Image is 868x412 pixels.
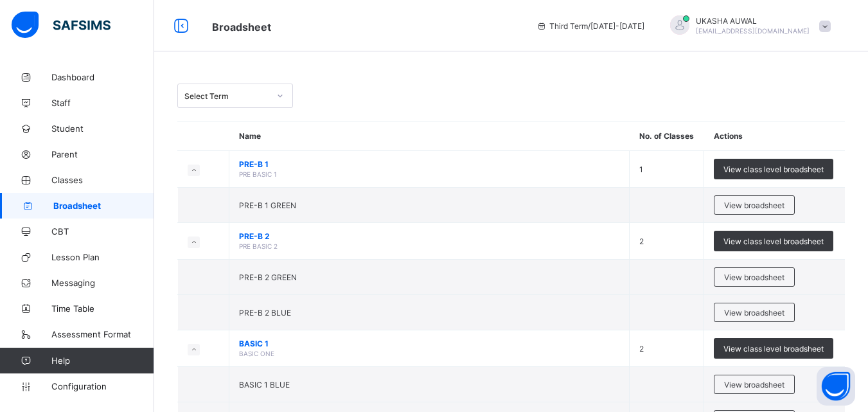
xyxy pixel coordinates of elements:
[724,273,784,282] span: View broadsheet
[51,123,154,134] span: Student
[239,339,619,348] span: BASIC 1
[639,165,643,174] span: 1
[714,195,795,205] a: View broadsheet
[724,308,784,318] span: View broadsheet
[51,98,154,108] span: Staff
[696,27,810,35] span: [EMAIL_ADDRESS][DOMAIN_NAME]
[239,159,619,169] span: PRE-B 1
[639,237,644,246] span: 2
[51,175,154,185] span: Classes
[212,21,271,33] span: Broadsheet
[53,201,154,211] span: Broadsheet
[184,91,269,101] div: Select Term
[536,21,644,31] span: session/term information
[630,121,704,151] th: No. of Classes
[714,375,795,384] a: View broadsheet
[229,121,630,151] th: Name
[51,303,154,314] span: Time Table
[239,231,619,241] span: PRE-B 2
[724,380,784,390] span: View broadsheet
[704,121,845,151] th: Actions
[239,380,290,390] span: BASIC 1 BLUE
[239,308,291,318] span: PRE-B 2 BLUE
[239,170,277,178] span: PRE BASIC 1
[714,159,833,168] a: View class level broadsheet
[51,72,154,82] span: Dashboard
[696,16,810,26] span: UKASHA AUWAL
[239,242,278,250] span: PRE BASIC 2
[714,303,795,312] a: View broadsheet
[51,226,154,237] span: CBT
[51,381,154,391] span: Configuration
[724,201,784,210] span: View broadsheet
[51,355,154,366] span: Help
[723,165,824,174] span: View class level broadsheet
[714,231,833,240] a: View class level broadsheet
[51,329,154,339] span: Assessment Format
[714,267,795,277] a: View broadsheet
[723,344,824,354] span: View class level broadsheet
[657,15,837,37] div: UKASHAAUWAL
[639,344,644,354] span: 2
[51,149,154,159] span: Parent
[239,350,274,357] span: BASIC ONE
[723,237,824,246] span: View class level broadsheet
[51,278,154,288] span: Messaging
[239,273,297,282] span: PRE-B 2 GREEN
[714,338,833,348] a: View class level broadsheet
[12,12,111,39] img: safsims
[817,367,855,406] button: Open asap
[239,201,296,210] span: PRE-B 1 GREEN
[51,252,154,262] span: Lesson Plan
